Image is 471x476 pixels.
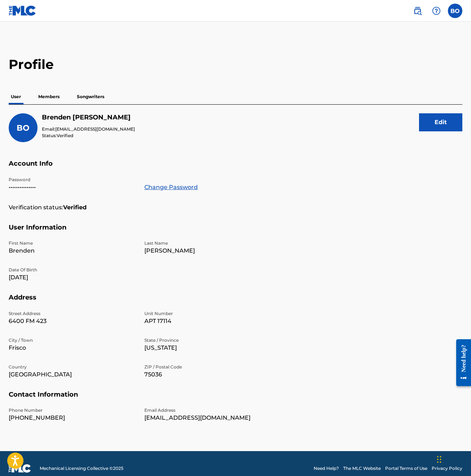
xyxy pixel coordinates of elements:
div: Help [429,4,444,18]
p: 6400 FM 423 [9,317,136,326]
p: Email Address [144,407,271,414]
img: help [432,6,441,15]
button: Edit [419,113,462,131]
p: [EMAIL_ADDRESS][DOMAIN_NAME] [144,414,271,422]
p: Country [9,364,136,370]
p: APT 17114 [144,317,271,326]
p: [PHONE_NUMBER] [9,414,136,422]
img: logo [9,464,31,473]
span: [EMAIL_ADDRESS][DOMAIN_NAME] [55,126,135,132]
a: Portal Terms of Use [385,465,427,472]
h5: Brenden Owen [42,113,135,122]
a: The MLC Website [343,465,381,472]
p: Members [36,89,62,104]
h2: Profile [9,56,462,73]
span: BO [17,123,30,133]
p: [US_STATE] [144,344,271,352]
img: search [413,6,422,15]
p: Songwriters [75,89,106,104]
p: ZIP / Postal Code [144,364,271,370]
p: User [9,89,23,104]
p: State / Province [144,337,271,344]
p: Password [9,176,136,183]
p: First Name [9,240,136,246]
iframe: Resource Center [451,333,471,393]
p: [GEOGRAPHIC_DATA] [9,370,136,379]
p: Street Address [9,310,136,317]
p: Brenden [9,246,136,255]
div: User Menu [448,4,462,18]
p: [PERSON_NAME] [144,246,271,255]
p: 75036 [144,370,271,379]
p: City / Town [9,337,136,344]
h5: Account Info [9,160,462,176]
h5: Address [9,293,462,310]
p: Phone Number [9,407,136,414]
a: Change Password [144,183,198,192]
p: Last Name [144,240,271,246]
a: Public Search [410,4,425,18]
p: Email: [42,126,135,132]
h5: User Information [9,223,462,240]
h5: Contact Information [9,390,462,407]
a: Need Help? [314,465,339,472]
p: [DATE] [9,273,136,282]
p: Verification status: [9,203,63,212]
strong: Verified [63,203,87,212]
img: MLC Logo [9,5,36,16]
div: Drag [437,449,441,470]
p: Frisco [9,344,136,352]
p: Status: [42,132,135,139]
p: ••••••••••••••• [9,183,136,192]
span: Verified [57,133,73,138]
span: Mechanical Licensing Collective © 2025 [40,465,123,472]
p: Date Of Birth [9,267,136,273]
iframe: Chat Widget [435,441,471,476]
a: Privacy Policy [432,465,462,472]
p: Unit Number [144,310,271,317]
